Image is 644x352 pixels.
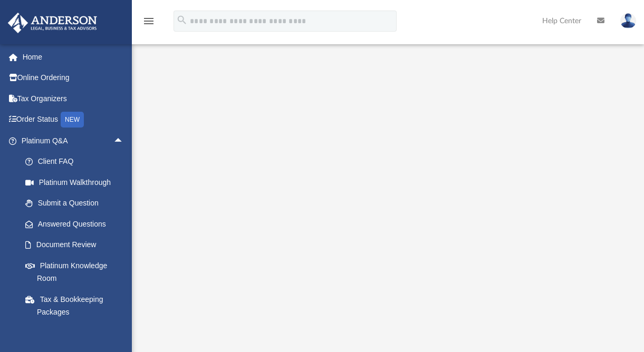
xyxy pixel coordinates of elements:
[15,289,140,322] a: Tax & Bookkeeping Packages
[7,130,140,151] a: Platinum Q&Aarrow_drop_up
[7,88,140,109] a: Tax Organizers
[15,193,140,214] a: Submit a Question
[15,234,140,256] a: Document Review
[7,67,140,89] a: Online Ordering
[7,46,140,67] a: Home
[15,172,140,193] a: Platinum Walkthrough
[61,112,84,128] div: NEW
[5,13,100,33] img: Anderson Advisors Platinum Portal
[113,130,134,152] span: arrow_drop_up
[142,15,155,27] i: menu
[142,20,155,27] a: menu
[176,14,188,26] i: search
[15,213,140,234] a: Answered Questions
[15,151,140,172] a: Client FAQ
[15,255,140,289] a: Platinum Knowledge Room
[7,109,140,131] a: Order StatusNEW
[620,13,636,28] img: User Pic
